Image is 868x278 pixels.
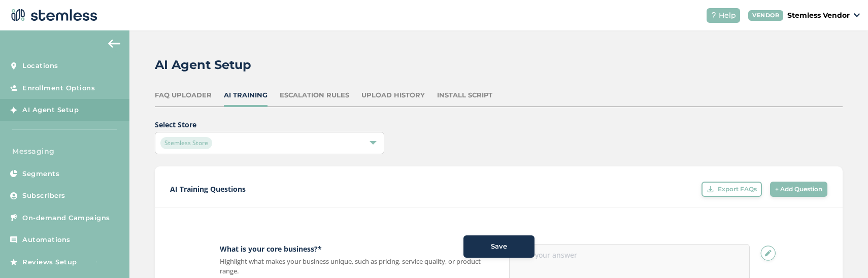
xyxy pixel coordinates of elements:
[711,12,717,18] img: icon-help-white-03924b79.svg
[170,184,246,194] h3: AI Training Questions
[22,191,65,201] span: Subscribers
[775,185,822,194] span: + Add Question
[718,185,757,194] span: Export FAQs
[361,90,425,100] div: Upload History
[491,241,507,252] span: Save
[719,10,736,21] span: Help
[85,252,105,272] img: glitter-stars-b7820f95.gif
[463,235,535,258] button: Save
[748,10,783,21] div: VENDOR
[22,213,110,223] span: On-demand Campaigns
[155,56,251,74] h2: AI Agent Setup
[280,90,349,100] div: Escalation Rules
[817,229,868,278] iframe: Chat Widget
[437,90,492,100] div: Install Script
[787,10,850,21] p: Stemless Vendor
[8,5,97,25] img: logo-dark-0685b13c.svg
[702,182,762,197] button: Export FAQs
[220,257,489,276] label: Highlight what makes your business unique, such as pricing, service quality, or product range.
[22,83,95,93] span: Enrollment Options
[22,169,59,179] span: Segments
[22,235,71,245] span: Automations
[854,13,860,17] img: icon_down-arrow-small-66adaf34.svg
[160,137,212,149] span: Stemless Store
[22,105,79,115] span: AI Agent Setup
[155,119,384,130] label: Select Store
[224,90,268,100] div: AI Training
[22,257,77,267] span: Reviews Setup
[22,61,58,71] span: Locations
[770,182,827,197] button: + Add Question
[108,40,120,48] img: icon-arrow-back-accent-c549486e.svg
[155,90,212,100] div: FAQ Uploader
